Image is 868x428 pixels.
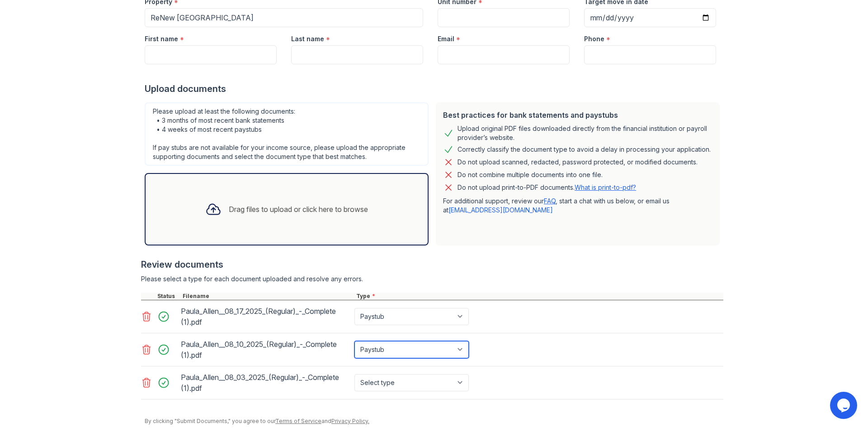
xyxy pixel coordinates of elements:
div: Upload original PDF files downloaded directly from the financial institution or payroll provider’... [458,124,712,142]
div: Type [354,293,723,300]
a: Privacy Policy. [331,418,369,424]
p: For additional support, review our , start a chat with us below, or email us at [443,197,712,215]
div: Do not combine multiple documents into one file. [458,169,603,180]
a: FAQ [544,197,556,205]
div: Paula_Allen__08_17_2025_(Regular)_-_Complete (1).pdf [181,304,351,329]
div: Do not upload scanned, redacted, password protected, or modified documents. [458,157,698,168]
div: Paula_Allen__08_10_2025_(Regular)_-_Complete (1).pdf [181,337,351,362]
div: Review documents [141,258,723,271]
div: Please select a type for each document uploaded and resolve any errors. [141,274,723,284]
label: Last name [291,34,324,43]
a: [EMAIL_ADDRESS][DOMAIN_NAME] [448,206,553,214]
a: What is print-to-pdf? [575,183,636,191]
div: Please upload at least the following documents: • 3 months of most recent bank statements • 4 wee... [145,102,429,166]
div: Filename [181,293,354,300]
iframe: chat widget [830,392,859,419]
div: Paula_Allen__08_03_2025_(Regular)_-_Complete (1).pdf [181,370,351,395]
label: First name [145,34,178,43]
a: Terms of Service [275,418,321,424]
div: Upload documents [145,82,723,95]
div: By clicking "Submit Documents," you agree to our and [145,418,723,425]
div: Drag files to upload or click here to browse [229,204,368,215]
div: Status [156,293,181,300]
p: Do not upload print-to-PDF documents. [458,183,636,192]
label: Email [438,34,454,43]
div: Correctly classify the document type to avoid a delay in processing your application. [458,144,711,155]
label: Phone [584,34,604,43]
div: Best practices for bank statements and paystubs [443,110,712,120]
